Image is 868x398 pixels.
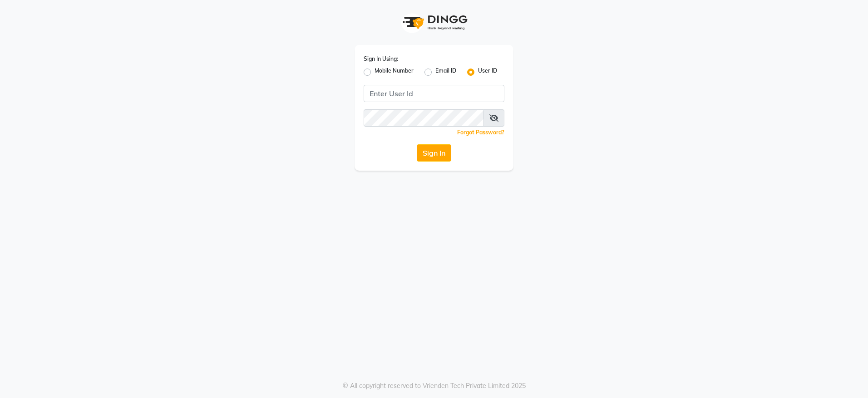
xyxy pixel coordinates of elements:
[457,129,504,136] a: Forgot Password?
[375,67,414,78] label: Mobile Number
[364,55,398,63] label: Sign In Using:
[398,9,470,36] img: logo1.svg
[435,67,456,78] label: Email ID
[417,144,451,162] button: Sign In
[478,67,497,78] label: User ID
[364,85,504,102] input: Username
[364,109,484,127] input: Username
